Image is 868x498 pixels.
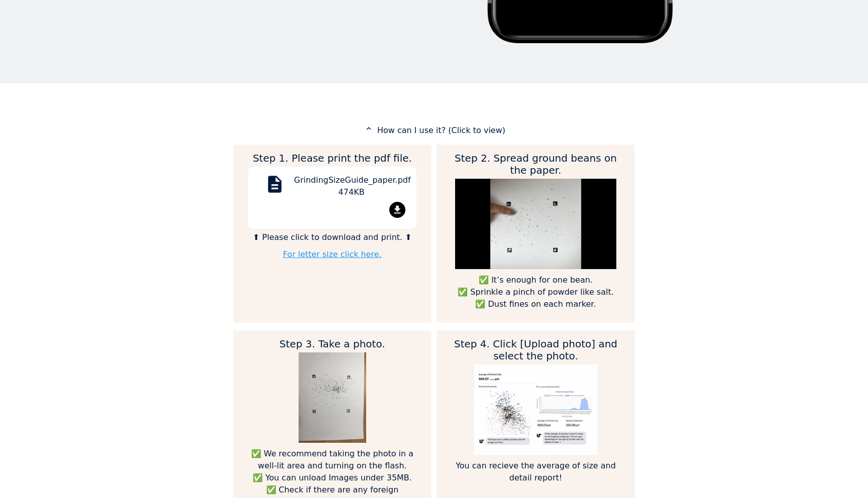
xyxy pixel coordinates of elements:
[248,231,416,243] p: ⬆ Please click to download and print. ⬆
[452,274,620,310] p: ✅ It’s enough for one bean. ✅ Sprinkle a pinch of powder like salt. ✅ Dust fines on each marker.
[298,352,366,443] img: guide
[389,202,405,218] mat-icon: file_download
[363,124,375,133] mat-icon: expand_less
[452,338,620,362] h2: Step 4. Click [Upload photo] and select the photo.
[452,152,620,176] h2: Step 2. Spread ground beans on the paper.
[283,250,382,259] a: For letter size click here.
[248,338,416,350] h2: Step 3. Take a photo.
[233,124,635,137] p: How can I use it? (Click to view)
[294,174,409,202] div: GrindingSizeGuide_paper.pdf 474KB
[248,152,416,164] h2: Step 1. Please print the pdf file.
[263,174,287,198] mat-icon: description
[474,364,597,455] img: guide
[452,460,620,484] p: You can recieve the average of size and detail report!
[455,179,616,269] img: guide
